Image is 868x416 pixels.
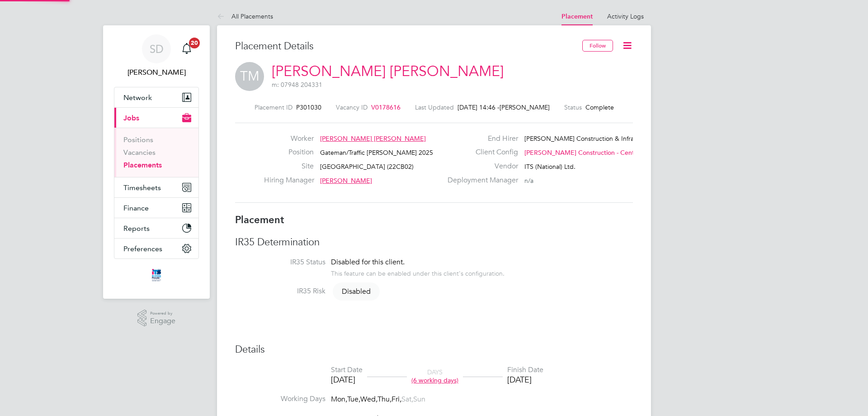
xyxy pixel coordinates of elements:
button: Finance [114,198,198,218]
label: Placement ID [255,103,292,111]
label: End Hirer [442,134,518,143]
nav: Main navigation [103,25,210,299]
span: Gateman/Traffic [PERSON_NAME] 2025 [320,148,433,157]
label: Last Updated [415,103,454,111]
a: Vacancies [123,148,156,157]
h3: Placement Details [235,40,576,53]
div: Finish Date [507,365,543,375]
span: Tue, [347,395,360,404]
label: Client Config [442,148,518,157]
span: Preferences [123,244,162,253]
label: Status [564,103,582,111]
a: Go to home page [114,268,199,282]
label: IR35 Status [235,258,325,267]
button: Timesheets [114,177,198,197]
button: Network [114,87,198,107]
a: Powered byEngage [137,310,176,327]
span: Fri, [392,395,401,404]
span: TM [235,62,264,91]
button: Preferences [114,239,198,258]
label: Position [264,148,314,157]
img: itsconstruction-logo-retina.png [150,268,163,282]
a: [PERSON_NAME] [PERSON_NAME] [272,62,504,80]
span: Disabled for this client. [331,258,405,267]
span: n/a [524,177,533,185]
span: [PERSON_NAME] Construction & Infrast… [524,134,645,143]
a: Positions [123,135,153,144]
a: All Placements [217,12,273,20]
b: Placement [235,214,284,226]
span: [GEOGRAPHIC_DATA] (22CB02) [320,163,414,171]
span: Disabled [333,282,380,301]
span: Engage [150,317,175,325]
label: Hiring Manager [264,176,314,185]
label: Working Days [235,394,325,404]
button: Jobs [114,108,198,128]
div: This feature can be enabled under this client's configuration. [331,267,505,277]
div: Jobs [114,128,198,177]
button: Follow [582,40,613,52]
a: Placement [561,13,593,20]
span: Jobs [123,114,139,122]
div: Start Date [331,365,363,375]
span: m: 07948 204331 [272,81,322,89]
span: Mon, [331,395,347,404]
span: Sun [413,395,425,404]
a: 20 [178,34,196,63]
span: Wed, [360,395,377,404]
span: [PERSON_NAME] [500,103,550,111]
span: P301030 [296,103,321,111]
a: Placements [123,161,162,169]
label: IR35 Risk [235,287,325,296]
span: Finance [123,204,149,212]
span: Powered by [150,310,175,317]
a: SD[PERSON_NAME] [114,34,199,78]
h3: IR35 Determination [235,236,633,249]
h3: Details [235,343,633,356]
span: Complete [585,103,614,111]
a: Activity Logs [607,12,644,20]
div: [DATE] [331,374,363,385]
span: Thu, [377,395,392,404]
div: [DATE] [507,374,543,385]
span: Reports [123,224,150,233]
span: Network [123,93,152,102]
div: DAYS [407,368,463,384]
span: ITS (National) Ltd. [524,163,576,171]
button: Reports [114,218,198,238]
span: Stuart Douglas [114,67,199,78]
label: Site [264,162,314,171]
span: 20 [189,38,200,48]
span: [PERSON_NAME] [PERSON_NAME] [320,134,426,143]
span: [DATE] 14:46 - [458,103,500,111]
span: (6 working days) [411,376,458,384]
label: Deployment Manager [442,176,518,185]
span: [PERSON_NAME] Construction - Central [524,148,641,157]
span: V0178616 [371,103,401,111]
span: Timesheets [123,183,161,192]
label: Worker [264,134,314,143]
span: SD [150,43,164,55]
label: Vendor [442,162,518,171]
label: Vacancy ID [336,103,368,111]
span: Sat, [401,395,413,404]
span: [PERSON_NAME] [320,177,372,185]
